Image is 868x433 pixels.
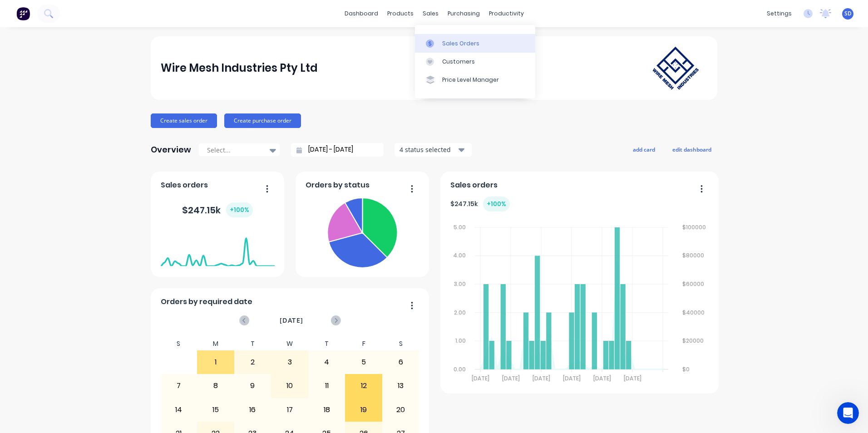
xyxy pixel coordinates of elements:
div: products [383,7,418,20]
tspan: [DATE] [624,374,641,382]
span: Sales orders [450,180,498,191]
tspan: $60000 [682,280,704,288]
div: 14 [161,399,197,421]
div: + 100 % [483,197,510,212]
tspan: 1.00 [455,337,466,344]
div: Sales Orders [442,39,479,48]
div: S [160,337,197,350]
div: + 100 % [226,202,253,217]
tspan: 5.00 [454,223,466,231]
div: purchasing [443,7,484,20]
div: Wire Mesh Industries Pty Ltd [161,59,318,77]
tspan: [DATE] [593,374,611,382]
a: Price Level Manager [415,71,535,89]
div: T [308,337,345,350]
div: productivity [484,7,528,20]
button: Create sales order [151,113,217,128]
div: F [345,337,382,350]
div: T [234,337,271,350]
div: 15 [197,399,234,421]
tspan: [DATE] [563,374,581,382]
div: 8 [197,374,234,397]
span: [DATE] [280,315,303,325]
div: 10 [271,374,308,397]
div: 9 [235,374,271,397]
button: 4 status selected [395,143,472,157]
tspan: $20000 [682,337,704,344]
div: 19 [345,399,382,421]
tspan: $0 [682,365,690,373]
tspan: 3.00 [454,280,466,288]
img: Factory [16,7,30,20]
div: 12 [345,374,382,397]
div: 2 [235,351,271,374]
span: SD [844,10,852,18]
a: Customers [415,53,535,71]
tspan: $40000 [682,309,705,316]
tspan: 4.00 [453,251,466,259]
div: W [271,337,308,350]
div: 18 [309,399,345,421]
span: Sales orders [161,180,208,191]
div: 1 [197,351,234,374]
div: $ 247.15k [450,197,510,212]
tspan: 2.00 [454,309,466,316]
a: dashboard [340,7,383,20]
tspan: [DATE] [471,374,489,382]
span: Orders by status [306,180,370,191]
tspan: [DATE] [532,374,550,382]
div: Overview [151,141,191,159]
tspan: $80000 [682,251,704,259]
div: S [382,337,419,350]
button: edit dashboard [666,143,717,155]
button: Create purchase order [224,113,301,128]
div: sales [418,7,443,20]
img: Wire Mesh Industries Pty Ltd [644,38,707,98]
div: 4 [309,351,345,374]
div: settings [762,7,796,20]
div: 7 [161,374,197,397]
div: 5 [345,351,382,374]
div: 20 [383,399,419,421]
tspan: $100000 [682,223,706,231]
div: $ 247.15k [182,202,253,217]
div: 17 [271,399,308,421]
a: Sales Orders [415,34,535,52]
tspan: [DATE] [502,374,519,382]
div: 16 [235,399,271,421]
div: 13 [383,374,419,397]
div: 6 [383,351,419,374]
div: 3 [271,351,308,374]
tspan: 0.00 [454,365,466,373]
div: Price Level Manager [442,76,499,84]
button: add card [627,143,661,155]
div: 4 status selected [399,145,457,154]
iframe: Intercom live chat [837,402,859,424]
div: Customers [442,58,475,66]
div: 11 [309,374,345,397]
div: M [197,337,234,350]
